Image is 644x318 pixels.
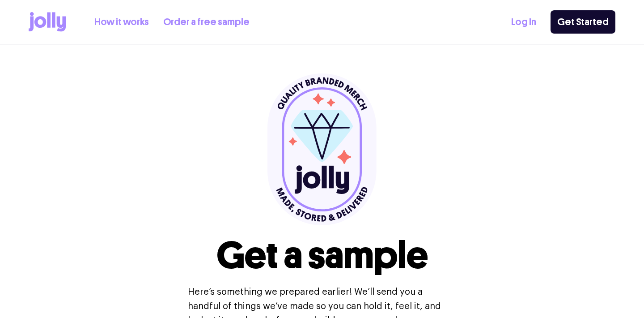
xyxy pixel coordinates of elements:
[216,236,428,274] h1: Get a sample
[94,15,149,30] a: How it works
[163,15,250,30] a: Order a free sample
[511,15,536,30] a: Log In
[551,10,615,34] a: Get Started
